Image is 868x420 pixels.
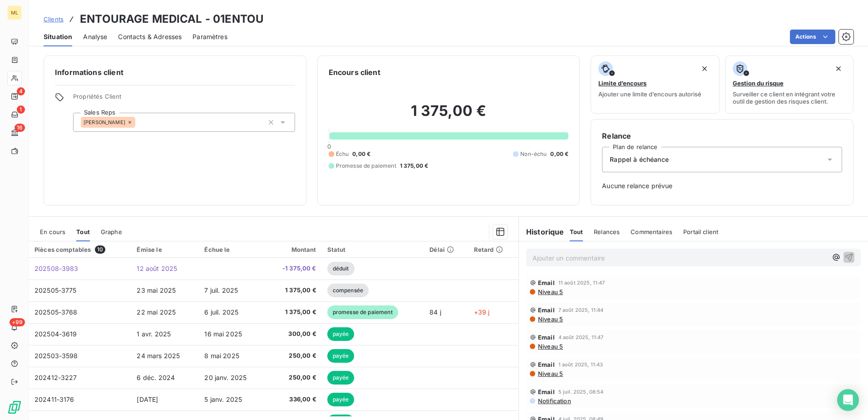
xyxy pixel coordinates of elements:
[558,335,604,340] span: 4 août 2025, 11:47
[594,228,620,235] span: Relances
[537,315,563,323] span: Niveau 5
[327,393,355,406] span: payée
[327,246,419,253] div: Statut
[95,245,105,254] span: 10
[10,318,25,326] span: +99
[80,11,264,27] h3: ENTOURAGE MEDICAL - 01ENTOU
[336,162,396,170] span: Promesse de paiement
[429,246,463,253] div: Délai
[400,162,429,170] span: 1 375,00 €
[631,228,672,235] span: Commentaires
[538,334,555,341] span: Email
[538,306,555,314] span: Email
[204,374,247,381] span: 20 janv. 2025
[327,284,369,297] span: compensée
[598,80,646,87] span: Limite d’encours
[44,15,64,24] a: Clients
[271,246,316,253] div: Montant
[137,374,175,381] span: 6 déc. 2024
[558,362,603,367] span: 1 août 2025, 11:43
[327,262,355,275] span: déduit
[327,349,355,363] span: payée
[137,330,171,338] span: 1 avr. 2025
[683,228,718,235] span: Portail client
[204,395,242,403] span: 5 janv. 2025
[73,93,295,105] span: Propriétés Client
[610,155,669,164] span: Rappel à échéance
[538,388,555,395] span: Email
[558,280,605,285] span: 11 août 2025, 11:47
[327,371,355,385] span: payée
[602,181,842,190] span: Aucune relance prévue
[327,327,355,341] span: payée
[135,118,143,126] input: Ajouter une valeur
[17,87,25,95] span: 4
[558,389,604,395] span: 5 juil. 2025, 08:54
[118,32,182,41] span: Contacts & Adresses
[271,351,316,360] span: 250,00 €
[271,395,316,404] span: 336,00 €
[271,330,316,339] span: 300,00 €
[101,228,122,235] span: Graphe
[7,400,22,415] img: Logo LeanPay
[537,343,563,350] span: Niveau 5
[15,124,25,132] span: 16
[519,226,564,237] h6: Historique
[84,120,125,125] span: [PERSON_NAME]
[44,15,64,23] span: Clients
[192,32,227,41] span: Paramètres
[204,286,238,294] span: 7 juil. 2025
[271,264,316,273] span: -1 375,00 €
[271,373,316,382] span: 250,00 €
[44,32,72,41] span: Situation
[474,246,513,253] div: Retard
[35,395,74,403] span: 202411-3176
[204,352,239,360] span: 8 mai 2025
[137,265,177,272] span: 12 août 2025
[520,150,547,158] span: Non-échu
[429,308,441,316] span: 84 j
[352,150,370,158] span: 0,00 €
[327,143,331,150] span: 0
[7,89,21,104] a: 4
[40,228,65,235] span: En cours
[17,105,25,114] span: 1
[35,245,126,254] div: Pièces comptables
[538,279,555,286] span: Email
[329,67,380,78] h6: Encours client
[76,228,90,235] span: Tout
[137,308,176,316] span: 22 mai 2025
[35,352,78,360] span: 202503-3598
[837,389,859,411] div: Open Intercom Messenger
[336,150,349,158] span: Échu
[271,286,316,295] span: 1 375,00 €
[55,67,295,78] h6: Informations client
[558,307,604,313] span: 7 août 2025, 11:44
[550,150,568,158] span: 0,00 €
[204,308,238,316] span: 6 juil. 2025
[271,308,316,317] span: 1 375,00 €
[137,246,193,253] div: Émise le
[598,90,701,98] span: Ajouter une limite d’encours autorisé
[204,246,260,253] div: Échue le
[538,361,555,368] span: Email
[327,305,398,319] span: promesse de paiement
[591,55,719,114] button: Limite d’encoursAjouter une limite d’encours autorisé
[204,330,242,338] span: 16 mai 2025
[83,32,107,41] span: Analyse
[35,308,78,316] span: 202505-3768
[474,308,490,316] span: +39 j
[602,130,842,141] h6: Relance
[537,288,563,295] span: Niveau 5
[537,370,563,377] span: Niveau 5
[570,228,583,235] span: Tout
[137,395,158,403] span: [DATE]
[35,265,79,272] span: 202508-3983
[7,125,21,140] a: 16
[537,397,571,405] span: Notification
[7,5,22,20] div: ML
[725,55,853,114] button: Gestion du risqueSurveiller ce client en intégrant votre outil de gestion des risques client.
[137,286,176,294] span: 23 mai 2025
[733,80,784,87] span: Gestion du risque
[137,352,180,360] span: 24 mars 2025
